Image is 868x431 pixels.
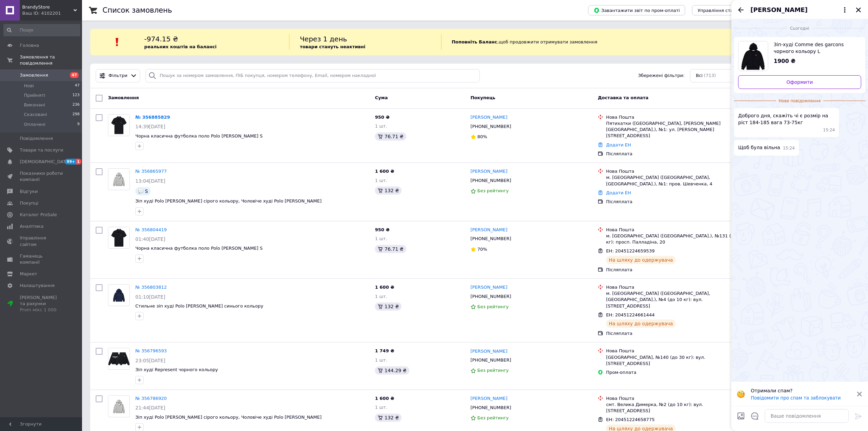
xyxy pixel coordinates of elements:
a: Додати ЕН [606,142,631,147]
div: м. [GEOGRAPHIC_DATA] ([GEOGRAPHIC_DATA].), №131 (до 30 кг): просп. Палладіна, 20 [606,233,745,245]
span: Замовлення [108,95,139,100]
div: Нова Пошта [606,284,745,290]
span: Управління статусами [697,8,750,13]
div: 76.71 ₴ [375,132,406,141]
div: Пром-оплата [606,369,745,376]
span: 1 шт. [375,236,387,241]
span: 1 [76,159,82,165]
div: 132 ₴ [375,186,402,195]
div: [PHONE_NUMBER] [469,292,513,301]
span: Аналітика [20,223,43,230]
div: [PHONE_NUMBER] [469,356,513,365]
div: 132 ₴ [375,414,402,422]
span: 1 600 ₴ [375,169,394,174]
img: Фото товару [108,348,130,369]
span: 298 [72,112,80,118]
span: 99+ [65,159,76,165]
img: :exclamation: [112,37,122,47]
a: Фото товару [108,168,130,190]
span: Прийняті [24,92,45,99]
span: Без рейтингу [477,415,509,420]
a: № 356803812 [135,285,167,290]
img: Фото товару [112,285,126,306]
span: Без рейтингу [477,368,509,373]
span: Покупці [20,200,38,206]
span: 15:24 12.08.2025 [823,127,835,133]
span: Замовлення [20,72,48,78]
div: 144.29 ₴ [375,366,409,375]
span: 1 шт. [375,294,387,299]
input: Пошук за номером замовлення, ПІБ покупця, номером телефону, Email, номером накладної [146,69,480,82]
span: Виконані [24,102,45,108]
div: 132 ₴ [375,302,402,311]
div: [PHONE_NUMBER] [469,403,513,412]
span: 01:40[DATE] [135,236,165,242]
div: Післяплата [606,151,745,157]
span: Сьогодні [787,26,812,31]
span: Нове повідомлення [776,98,824,104]
button: [PERSON_NAME] [750,5,849,14]
div: Післяплата [606,267,745,273]
span: [PERSON_NAME] та рахунки [20,295,63,313]
div: [GEOGRAPHIC_DATA], №140 (до 30 кг): вул. [STREET_ADDRESS] [606,354,745,367]
span: Відгуки [20,188,38,195]
span: S [145,188,148,194]
span: Маркет [20,271,37,277]
span: Товари та послуги [20,147,63,153]
a: [PERSON_NAME] [471,395,507,402]
button: Управління статусами [692,5,755,15]
a: № 356786920 [135,396,167,401]
span: Всі [696,73,703,79]
span: 14:39[DATE] [135,124,165,129]
div: [PHONE_NUMBER] [469,234,513,243]
a: Стильне зіп худі Polo [PERSON_NAME] синього кольору [135,303,263,309]
span: 9 [77,121,80,128]
span: 1 шт. [375,357,387,363]
span: 23:05[DATE] [135,358,165,363]
span: [PERSON_NAME] [750,5,808,14]
span: Cума [375,95,388,100]
span: Налаштування [20,283,55,289]
span: Показники роботи компанії [20,170,63,183]
a: № 356885829 [135,115,170,120]
span: ЕН: 20451224659539 [606,248,654,253]
span: ЕН: 20451224658775 [606,417,654,422]
span: Збережені фільтри: [638,73,684,79]
div: смт. Велика Димерка, №2 (до 10 кг): вул. [STREET_ADDRESS] [606,402,745,414]
button: Завантажити звіт по пром-оплаті [588,5,685,15]
div: [PHONE_NUMBER] [469,122,513,131]
span: 47 [70,72,79,78]
img: Фото товару [108,115,130,136]
span: Чорна класична футболка поло Polo [PERSON_NAME] S [135,133,263,139]
span: 1 шт. [375,123,387,129]
span: Замовлення та повідомлення [20,54,82,66]
div: м. [GEOGRAPHIC_DATA] ([GEOGRAPHIC_DATA], [GEOGRAPHIC_DATA].), №4 (до 10 кг): вул. [STREET_ADDRESS] [606,290,745,309]
div: , щоб продовжити отримувати замовлення [441,34,734,50]
span: Гаманець компанії [20,253,63,265]
h1: Список замовлень [103,6,172,14]
span: 1 шт. [375,178,387,183]
a: Зіп худі Polo [PERSON_NAME] сірого кольору, Чоловіче худі Polo [PERSON_NAME] [135,198,322,204]
span: Нові [24,83,34,89]
a: Фото товару [108,114,130,136]
a: Чорна класична футболка поло Polo [PERSON_NAME] S [135,246,263,251]
span: ЕН: 20451224661444 [606,312,654,317]
span: -974.15 ₴ [144,35,178,43]
span: 70% [477,247,487,252]
span: BrandyStore [22,4,73,10]
div: Нова Пошта [606,395,745,402]
p: Отримали спам? [751,387,852,394]
img: 6666911959_w80_h80_zip-hudi-comme-des.jpg [738,41,768,71]
a: [PERSON_NAME] [471,114,507,121]
a: [PERSON_NAME] [471,227,507,233]
div: [PHONE_NUMBER] [469,176,513,185]
span: Доставка та оплата [598,95,648,100]
a: Додати ЕН [606,190,631,195]
img: Фото товару [112,396,126,417]
a: № 356796593 [135,348,167,353]
span: Скасовані [24,112,47,118]
a: Оформити [738,75,861,89]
